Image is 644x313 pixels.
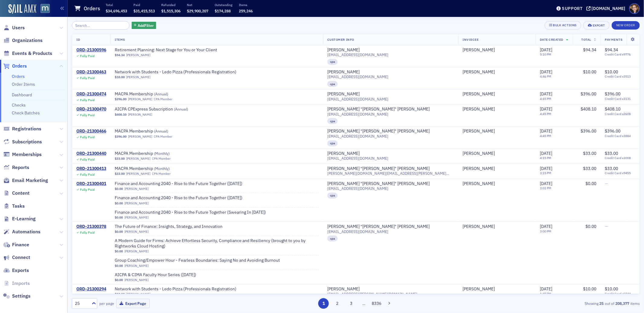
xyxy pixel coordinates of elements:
[161,8,181,13] span: $1,515,306
[124,249,149,253] a: [PERSON_NAME]
[80,76,95,80] div: Fully Paid
[463,224,495,229] a: [PERSON_NAME]
[138,23,154,28] span: Add Filter
[540,229,551,233] time: 3:00 PM
[3,37,43,44] a: Organizations
[80,113,95,117] div: Fully Paid
[115,47,217,53] span: Retirement Planning: Next Stage for You or Your Client
[76,224,106,229] div: ORD-21300378
[3,203,25,209] a: Tasks
[540,171,551,175] time: 3:15 PM
[463,286,495,292] a: [PERSON_NAME]
[115,37,125,42] span: Items
[124,216,149,219] a: [PERSON_NAME]
[605,69,618,75] span: $10.00
[106,3,127,7] p: Total
[115,97,127,101] span: $396.00
[115,181,242,187] span: Finance and Accounting 2040 - Rise to the Future Together (October 2025)
[463,151,495,156] div: [PERSON_NAME]
[115,91,191,97] span: MACPA Membership
[3,164,29,171] a: Reports
[605,128,620,134] span: $396.00
[152,172,171,176] div: CPA Member
[327,286,360,292] a: [PERSON_NAME]
[327,75,388,79] span: [EMAIL_ADDRESS][DOMAIN_NAME]
[115,258,280,263] a: Group Coaching/Empower Hour - Fearless Boundaries: Saying No and Avoiding Burnout
[115,157,125,161] span: $33.00
[76,181,106,187] div: ORD-21300401
[115,135,127,139] span: $396.00
[115,224,223,229] span: The Future of Finance: Insights, Strategy, and Innovation
[327,166,430,171] div: [PERSON_NAME] "[PERSON_NAME]" [PERSON_NAME]
[327,91,360,97] div: [PERSON_NAME]
[115,238,319,249] a: A Modern Guide for Firms: Achieve Effortless Security, Compliance and Resiliency (brought to you ...
[463,107,531,112] span: Jess Vess
[115,166,191,171] span: MACPA Membership
[3,177,48,184] a: Email Marketing
[327,107,430,112] a: [PERSON_NAME] "[PERSON_NAME]" [PERSON_NAME]
[80,293,95,297] div: Fully Paid
[80,158,95,161] div: Fully Paid
[133,8,155,13] span: $31,415,513
[605,106,620,112] span: $408.10
[152,157,171,161] div: CPA Member
[327,97,388,101] span: [EMAIL_ADDRESS][DOMAIN_NAME]
[540,37,563,42] span: Date Created
[327,69,360,75] a: [PERSON_NAME]
[126,53,150,57] a: [PERSON_NAME]
[80,231,95,235] div: Fully Paid
[327,186,388,191] span: [EMAIL_ADDRESS][DOMAIN_NAME]
[605,47,618,53] span: $94.34
[327,47,360,53] div: [PERSON_NAME]
[605,134,635,138] span: Credit Card x3884
[124,230,149,234] a: [PERSON_NAME]
[605,37,622,42] span: Payments
[581,106,596,112] span: $408.10
[605,156,635,160] span: Credit Card x3008
[115,292,125,296] span: $10.00
[463,47,495,53] a: [PERSON_NAME]
[126,292,150,296] a: [PERSON_NAME]
[463,107,495,112] a: [PERSON_NAME]
[612,22,640,27] a: New Order
[540,224,552,229] span: [DATE]
[463,224,531,229] span: Kuo Lee
[116,299,150,308] button: Export Page
[327,224,430,229] div: [PERSON_NAME] "[PERSON_NAME]" [PERSON_NAME]
[586,6,628,11] button: [DOMAIN_NAME]
[463,181,531,187] span: Kuo Lee
[154,151,170,156] span: ( Monthly )
[99,301,114,306] label: per page
[12,126,41,132] span: Registrations
[115,53,125,57] span: $94.34
[133,3,155,7] p: Paid
[327,235,338,241] div: cpa
[76,107,106,112] a: ORD-21300470
[327,151,360,156] div: [PERSON_NAME]
[3,151,42,158] a: Memberships
[463,91,495,97] div: [PERSON_NAME]
[583,21,610,30] button: Export
[72,21,130,30] input: Search…
[126,157,150,161] a: [PERSON_NAME]
[612,21,640,30] button: New Order
[583,166,596,171] span: $33.00
[80,173,95,177] div: Fully Paid
[605,286,618,292] span: $10.00
[76,37,80,42] span: ID
[581,128,596,134] span: $396.00
[629,3,640,14] span: Profile
[605,91,620,97] span: $396.00
[154,97,173,101] div: CPA Member
[327,129,430,134] a: [PERSON_NAME] "[PERSON_NAME]" [PERSON_NAME]
[540,47,552,53] span: [DATE]
[327,181,430,187] a: [PERSON_NAME] "[PERSON_NAME]" [PERSON_NAME]
[463,129,495,134] div: [PERSON_NAME]
[115,187,123,191] span: $0.00
[76,129,106,134] a: ORD-21300466
[115,264,123,268] span: $0.00
[540,106,552,112] span: [DATE]
[553,24,577,27] div: Bulk Actions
